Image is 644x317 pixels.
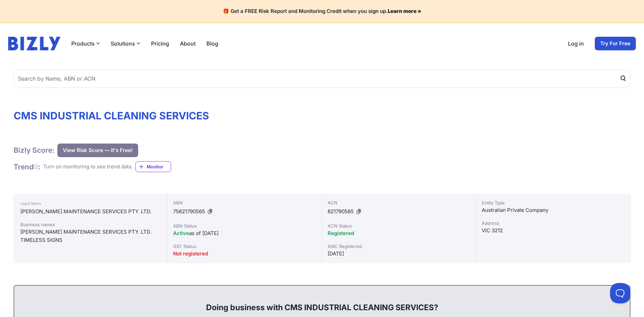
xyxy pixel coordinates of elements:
h4: 🎁 Get a FREE Risk Report and Monitoring Credit when you sign up. [8,8,636,15]
a: Monitor [135,161,171,172]
a: About [180,39,196,48]
span: Registered [328,230,354,236]
div: Australian Private Company [482,206,625,214]
div: Entity Type [482,199,625,206]
button: Solutions [111,39,140,48]
div: [PERSON_NAME] MAINTENANCE SERVICES PTY. LTD. [20,228,161,236]
div: VIC 3212 [482,227,625,235]
div: as of [DATE] [173,229,316,237]
div: Address [482,220,625,227]
a: Try For Free [595,37,636,50]
input: Search by Name, ABN or ACN [14,69,630,88]
div: [PERSON_NAME] MAINTENANCE SERVICES PTY. LTD. [20,207,161,216]
div: ABN [173,199,316,206]
h1: Bizly Score: [14,146,55,155]
div: ACN Status [328,222,471,229]
div: Legal Name [20,199,161,207]
a: Blog [206,39,218,48]
span: Active [173,230,189,236]
div: Business names [20,221,161,228]
div: ABN Status [173,222,316,229]
button: View Risk Score — It's Free! [57,144,138,157]
div: ACN [328,199,471,206]
div: [DATE] [328,250,471,258]
a: Pricing [151,39,169,48]
div: Turn on monitoring to see trend data. [43,163,133,171]
div: Doing business with CMS INDUSTRIAL CLEANING SERVICES? [21,291,623,313]
h1: CMS INDUSTRIAL CLEANING SERVICES [14,110,630,122]
span: Not registered [173,250,208,257]
button: Products [71,39,100,48]
iframe: Toggle Customer Support [610,283,630,303]
div: GST Status [173,243,316,250]
h1: Trend : [14,162,40,171]
a: Learn more » [388,8,421,14]
a: Log in [568,39,584,48]
span: 75621790565 [173,208,205,215]
span: Monitor [147,163,171,170]
div: ASIC Registered [328,243,471,250]
span: 621790565 [328,208,354,215]
div: TIMELESS SIGNS [20,236,161,244]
